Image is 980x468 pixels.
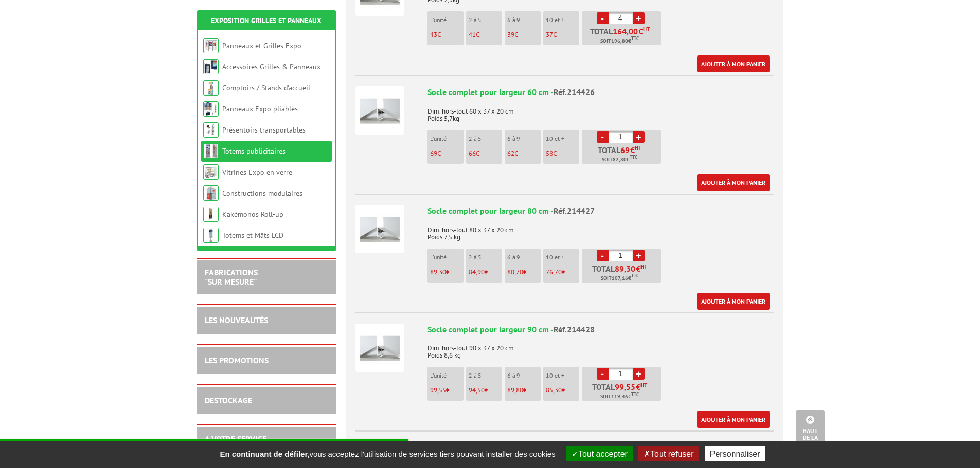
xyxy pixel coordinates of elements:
[469,386,485,395] span: 94,50
[597,368,609,380] a: -
[469,387,502,394] p: €
[631,35,639,41] sup: TTC
[430,254,464,261] p: L'unité
[546,269,579,276] p: €
[203,143,219,159] img: Totems publicitaires
[597,131,609,143] a: -
[554,205,595,216] span: Réf.214427
[222,167,292,177] a: Vitrines Expo en verre
[566,446,633,461] button: Tout accepter
[630,146,635,154] span: €
[546,386,562,395] span: 85,30
[205,315,268,325] a: LES NOUVEAUTÉS
[615,265,636,273] span: 89,30
[430,269,464,276] p: €
[546,135,579,142] p: 10 et +
[469,372,502,379] p: 2 à 5
[611,37,628,45] span: 196,80
[203,80,219,96] img: Comptoirs / Stands d'accueil
[507,372,541,379] p: 6 à 9
[546,149,553,158] span: 58
[355,324,404,372] img: Socle complet pour largeur 90 cm
[796,410,825,453] a: Haut de la page
[631,273,639,278] sup: TTC
[633,368,645,380] a: +
[205,395,252,405] a: DESTOCKAGE
[507,149,514,158] span: 62
[640,263,647,270] sup: HT
[222,41,301,50] a: Panneaux et Grilles Expo
[469,254,502,261] p: 2 à 5
[469,268,485,276] span: 84,90
[546,30,553,39] span: 37
[640,382,647,389] sup: HT
[554,324,595,334] span: Réf.214428
[355,205,404,253] img: Socle complet pour largeur 80 cm
[546,268,562,276] span: 76,70
[430,30,437,39] span: 43
[215,450,560,458] span: vous acceptez l'utilisation de services tiers pouvant installer des cookies
[613,156,627,164] span: 82,80
[601,274,639,283] span: Soit €
[615,383,636,391] span: 99,55
[597,12,609,24] a: -
[203,101,219,117] img: Panneaux Expo pliables
[469,16,502,24] p: 2 à 5
[554,87,595,97] span: Réf.214426
[427,338,774,359] p: Dim. hors-tout 90 x 37 x 20 cm Poids 8,6 kg
[697,293,770,310] a: Ajouter à mon panier
[507,16,541,24] p: 6 à 9
[205,267,258,287] a: FABRICATIONS"Sur Mesure"
[597,250,609,261] a: -
[469,269,502,276] p: €
[643,26,650,33] sup: HT
[430,387,464,394] p: €
[507,150,541,157] p: €
[427,324,774,335] div: Socle complet pour largeur 90 cm -
[546,372,579,379] p: 10 et +
[697,174,770,191] a: Ajouter à mon panier
[507,30,514,39] span: 39
[205,435,328,444] h2: A votre service
[697,411,770,428] a: Ajouter à mon panier
[469,135,502,142] p: 2 à 5
[220,450,309,458] strong: En continuant de défiler,
[203,59,219,74] img: Accessoires Grilles & Panneaux
[430,268,446,276] span: 89,30
[203,185,219,201] img: Constructions modulaires
[427,101,774,122] p: Dim. hors-tout 60 x 37 x 20 cm Poids 5,7kg
[222,83,310,92] a: Comptoirs / Stands d'accueil
[430,149,437,158] span: 69
[507,269,541,276] p: €
[203,38,219,53] img: Panneaux et Grilles Expo
[430,135,464,142] p: L'unité
[638,27,643,35] span: €
[635,144,642,152] sup: HT
[430,31,464,39] p: €
[222,125,306,135] a: Présentoirs transportables
[600,37,639,45] span: Soit €
[507,387,541,394] p: €
[507,386,523,395] span: 89,80
[584,383,661,401] p: Total
[430,16,464,24] p: L'unité
[636,383,640,391] span: €
[469,150,502,157] p: €
[222,146,286,156] a: Totems publicitaires
[633,250,645,261] a: +
[602,156,637,164] span: Soit €
[584,265,661,283] p: Total
[355,86,404,135] img: Socle complet pour largeur 60 cm
[427,205,774,217] div: Socle complet pour largeur 80 cm -
[507,254,541,261] p: 6 à 9
[469,30,476,39] span: 41
[469,31,502,39] p: €
[584,27,661,45] p: Total
[430,372,464,379] p: L'unité
[620,146,630,154] span: 69
[203,207,219,222] img: Kakémonos Roll-up
[546,16,579,24] p: 10 et +
[430,386,446,395] span: 99,55
[705,446,765,461] button: Personnaliser (fenêtre modale)
[546,150,579,157] p: €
